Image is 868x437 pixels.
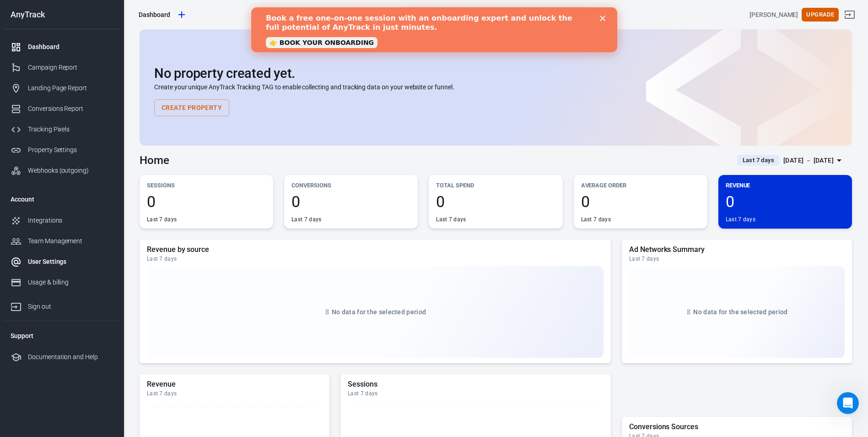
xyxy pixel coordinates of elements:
[28,42,113,52] div: Dashboard
[154,82,837,92] p: Create your unique AnyTrack Tracking TAG to enable collecting and tracking data on your website o...
[348,380,604,389] h5: Sessions
[581,180,700,190] p: Average Order
[3,160,120,181] a: Webhooks (outgoing)
[28,125,113,134] div: Tracking Pixels
[147,194,266,209] span: 0
[436,198,555,207] p: Total ad spend in the current period.
[147,245,604,254] h5: Revenue by source
[837,392,859,414] iframe: Intercom live chat
[154,99,229,116] button: Create Property
[28,166,113,175] div: Webhooks (outgoing)
[28,236,113,246] div: Team Management
[3,325,120,347] li: Support
[28,63,113,72] div: Campaign Report
[726,194,845,209] span: 0
[3,210,120,231] a: Integrations
[436,180,555,190] p: Total Spend
[581,198,700,216] p: An Average Order order value and Purchase CPA in the current period.
[28,278,113,287] div: Usage & billing
[3,11,120,19] div: AnyTrack
[739,156,778,165] span: Last 7 days
[147,180,266,190] p: Sessions
[3,231,120,251] a: Team Management
[348,390,604,397] div: Last 7 days
[291,180,410,190] p: Conversions
[629,255,845,262] div: Last 7 days
[3,188,120,210] li: Account
[629,422,845,432] h5: Conversions Sources
[3,293,120,317] a: Sign out
[28,145,113,155] div: Property Settings
[28,216,113,225] div: Integrations
[693,308,787,316] span: No data for the selected period
[139,10,170,19] div: Dashboard
[783,155,834,166] div: [DATE] － [DATE]
[730,153,852,168] button: Last 7 days[DATE] － [DATE]
[3,272,120,293] a: Usage & billing
[332,308,426,316] span: No data for the selected period
[147,390,322,397] div: Last 7 days
[3,251,120,272] a: User Settings
[726,216,755,223] div: Last 7 days
[436,194,555,209] span: 0
[174,7,189,22] a: Create new property
[802,8,839,22] button: Upgrade
[251,7,617,52] iframe: Intercom live chat banner
[3,98,120,119] a: Conversions Report
[154,66,837,81] h2: No property created yet.
[28,257,113,267] div: User Settings
[349,8,358,14] div: Close
[726,180,845,190] p: Revenue
[147,198,266,216] p: Total website's sessions in the current period.
[291,198,410,216] p: Total conversions events in the current period.
[3,140,120,160] a: Property Settings
[147,380,322,389] h5: Revenue
[3,119,120,140] a: Tracking Pixels
[3,78,120,98] a: Landing Page Report
[291,194,410,209] span: 0
[581,194,700,209] span: 0
[28,83,113,93] div: Landing Page Report
[629,245,845,254] h5: Ad Networks Summary
[28,302,113,311] div: Sign out
[3,37,120,57] a: Dashboard
[3,57,120,78] a: Campaign Report
[147,255,604,262] div: Last 7 days
[749,10,798,20] div: Account id: nJItp6HM
[404,7,588,22] button: Find anything...⌘ + K
[28,352,113,362] div: Documentation and Help
[436,214,503,223] a: Connect Ad Network
[140,154,169,167] h3: Home
[839,4,861,26] a: Sign out
[28,104,113,114] div: Conversions Report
